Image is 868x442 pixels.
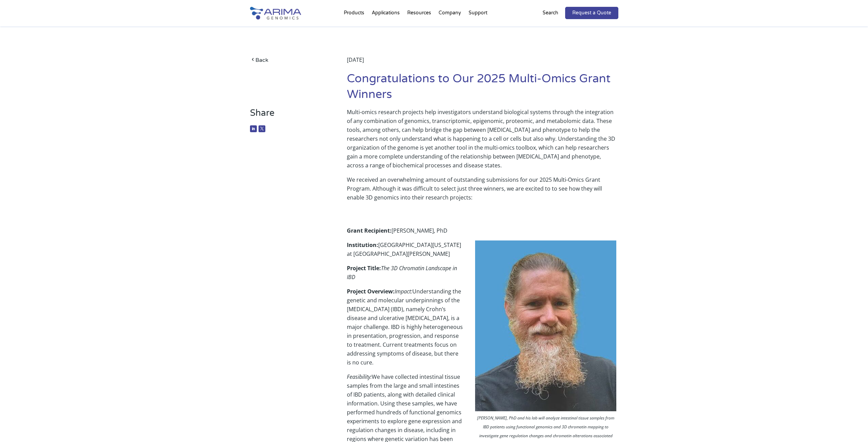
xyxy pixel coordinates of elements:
[347,108,618,175] p: Multi-omics research projects help investigators understand biological systems through the integr...
[565,7,618,19] a: Request a Quote
[395,288,412,295] em: Impact:
[250,55,327,65] a: Back
[347,287,618,372] p: Understanding the genetic and molecular underpinnings of the [MEDICAL_DATA] (IBD), namely Crohn’s...
[347,241,378,249] strong: Institution:
[347,264,381,272] strong: Project Title:
[347,55,618,71] div: [DATE]
[250,7,301,19] img: Arima-Genomics-logo
[347,264,457,281] em: The 3D Chromatin Landscape in IBD
[543,9,558,17] p: Search
[347,373,372,381] em: Feasibility:
[347,226,618,240] p: [PERSON_NAME], PhD
[250,108,327,124] h3: Share
[347,288,395,295] strong: Project Overview:
[347,71,618,108] h1: Congratulations to Our 2025 Multi-Omics Grant Winners
[475,240,616,411] img: Terry Furey
[347,227,392,234] strong: Grant Recipient:
[347,240,618,264] p: [GEOGRAPHIC_DATA][US_STATE] at [GEOGRAPHIC_DATA][PERSON_NAME]
[347,175,618,207] p: We received an overwhelming amount of outstanding submissions for our 2025 Multi-Omics Grant Prog...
